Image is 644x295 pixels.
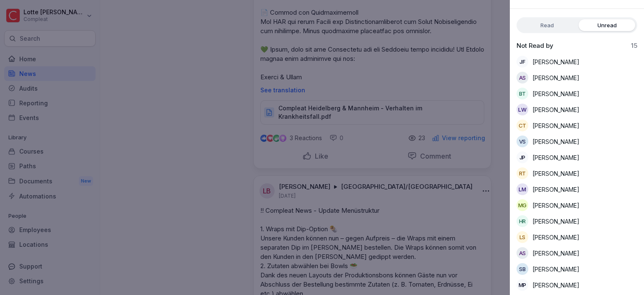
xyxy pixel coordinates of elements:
div: LS [517,231,528,243]
div: JP [517,151,528,163]
p: Not Read by [517,42,553,50]
div: SB [517,263,528,275]
div: BT [517,88,528,99]
p: [PERSON_NAME] [532,137,579,146]
div: CT [517,120,528,131]
div: RT [517,167,528,179]
div: LW [517,104,528,115]
p: [PERSON_NAME] [532,89,579,98]
p: [PERSON_NAME] [532,185,579,194]
p: [PERSON_NAME] [532,169,579,178]
p: [PERSON_NAME] [532,265,579,274]
div: VS [517,136,528,147]
div: HR [517,215,528,227]
div: AS [517,247,528,259]
p: [PERSON_NAME] [532,121,579,130]
p: [PERSON_NAME] [532,57,579,66]
p: 15 [631,42,637,50]
p: [PERSON_NAME] [532,281,579,290]
div: JF [517,56,528,68]
p: [PERSON_NAME] [532,153,579,162]
label: Read [519,19,575,31]
label: Unread [579,19,635,31]
p: [PERSON_NAME] [532,233,579,242]
div: LM [517,183,528,195]
p: [PERSON_NAME] [532,217,579,226]
div: MG [517,199,528,211]
p: [PERSON_NAME] [532,73,579,82]
p: [PERSON_NAME] [532,249,579,258]
p: [PERSON_NAME] [532,105,579,114]
div: MP [517,279,528,291]
div: AS [517,72,528,84]
p: [PERSON_NAME] [532,201,579,210]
